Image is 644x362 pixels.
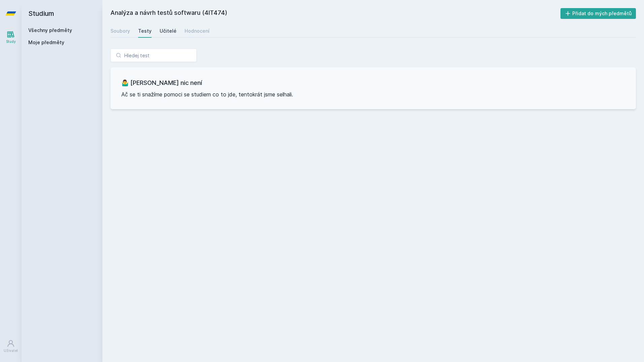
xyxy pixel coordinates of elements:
p: Ač se ti snažíme pomoci se studiem co to jde, tentokrát jsme selhali. [121,90,625,98]
a: Hodnocení [185,24,210,38]
button: Přidat do mých předmětů [560,8,636,19]
div: Study [6,39,16,44]
div: Hodnocení [185,28,210,34]
span: Moje předměty [28,39,64,46]
input: Hledej test [110,49,197,62]
a: Soubory [110,24,130,38]
a: Všechny předměty [28,27,72,33]
h3: 🤷‍♂️ [PERSON_NAME] nic není [121,78,625,88]
div: Testy [138,28,152,34]
a: Testy [138,24,152,38]
a: Study [1,27,20,48]
div: Uživatel [4,348,18,353]
h2: Analýza a návrh testů softwaru (4IT474) [110,8,560,19]
div: Soubory [110,28,130,34]
a: Uživatel [1,336,20,357]
div: Učitelé [160,28,176,34]
a: Učitelé [160,24,176,38]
